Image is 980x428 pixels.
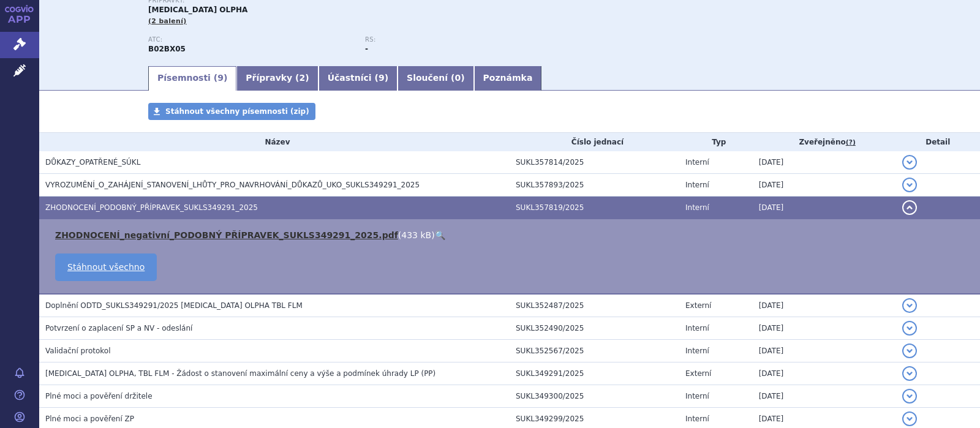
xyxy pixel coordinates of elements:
span: Interní [685,181,709,189]
span: Plné moci a pověření držitele [45,392,153,400]
a: Poznámka [474,66,542,91]
span: Interní [685,347,709,355]
td: SUKL349291/2025 [510,362,679,385]
span: VYROZUMĚNÍ_O_ZAHÁJENÍ_STANOVENÍ_LHŮTY_PRO_NAVRHOVÁNÍ_DŮKAZŮ_UKO_SUKLS349291_2025 [45,181,420,189]
td: SUKL357814/2025 [510,151,679,174]
td: [DATE] [753,197,896,219]
td: SUKL352490/2025 [510,317,679,340]
button: detail [902,321,917,336]
button: detail [902,178,917,192]
p: RS: [365,36,570,43]
span: Interní [685,158,709,167]
span: (2 balení) [148,17,187,25]
a: Přípravky (2) [236,66,318,91]
button: detail [902,366,917,381]
span: 0 [454,73,461,83]
td: SUKL352487/2025 [510,294,679,317]
strong: - [365,45,368,53]
a: ZHODNOCENÍ_negativní_PODOBNÝ PŘÍPRAVEK_SUKLS349291_2025.pdf [55,230,398,240]
td: [DATE] [753,294,896,317]
span: Validační protokol [45,347,111,355]
span: Interní [685,392,709,400]
span: Interní [685,203,709,212]
button: detail [902,155,917,170]
td: SUKL349300/2025 [510,385,679,408]
button: detail [902,200,917,215]
span: 9 [217,73,224,83]
span: Doplnění ODTD_SUKLS349291/2025 ELTROMBOPAG OLPHA TBL FLM [45,301,303,310]
span: 433 kB [401,230,431,240]
th: Název [39,133,510,151]
a: Stáhnout všechno [55,253,157,281]
a: Sloučení (0) [398,66,473,91]
span: Potvrzení o zaplacení SP a NV - odeslání [45,324,192,332]
a: 🔍 [435,230,445,240]
th: Detail [896,133,980,151]
td: SUKL357819/2025 [510,197,679,219]
td: [DATE] [753,151,896,174]
span: Externí [685,369,711,378]
span: Interní [685,415,709,423]
span: Plné moci a pověření ZP [45,415,134,423]
th: Zveřejněno [753,133,896,151]
span: [MEDICAL_DATA] OLPHA [148,6,247,14]
th: Číslo jednací [510,133,679,151]
span: Externí [685,301,711,310]
span: DŮKAZY_OPATŘENÉ_SÚKL [45,158,140,167]
td: [DATE] [753,362,896,385]
li: ( ) [55,229,968,241]
button: detail [902,389,917,404]
td: [DATE] [753,174,896,197]
td: SUKL357893/2025 [510,174,679,197]
p: ATC: [148,36,353,43]
a: Písemnosti (9) [148,66,236,91]
th: Typ [679,133,753,151]
td: [DATE] [753,340,896,362]
td: [DATE] [753,385,896,408]
span: ZHODNOCENÍ_PODOBNÝ_PŘÍPRAVEK_SUKLS349291_2025 [45,203,258,212]
span: ELTROMBOPAG OLPHA, TBL FLM - Žádost o stanovení maximální ceny a výše a podmínek úhrady LP (PP) [45,369,435,378]
a: Stáhnout všechny písemnosti (zip) [148,103,315,120]
button: detail [902,298,917,313]
button: detail [902,411,917,426]
abbr: (?) [846,138,856,147]
td: SUKL352567/2025 [510,340,679,362]
span: 9 [379,73,385,83]
span: 2 [300,73,306,83]
span: Stáhnout všechny písemnosti (zip) [165,107,309,116]
a: Účastníci (9) [318,66,398,91]
button: detail [902,344,917,358]
td: [DATE] [753,317,896,340]
span: Interní [685,324,709,332]
strong: ELTROMBOPAG [148,45,186,53]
